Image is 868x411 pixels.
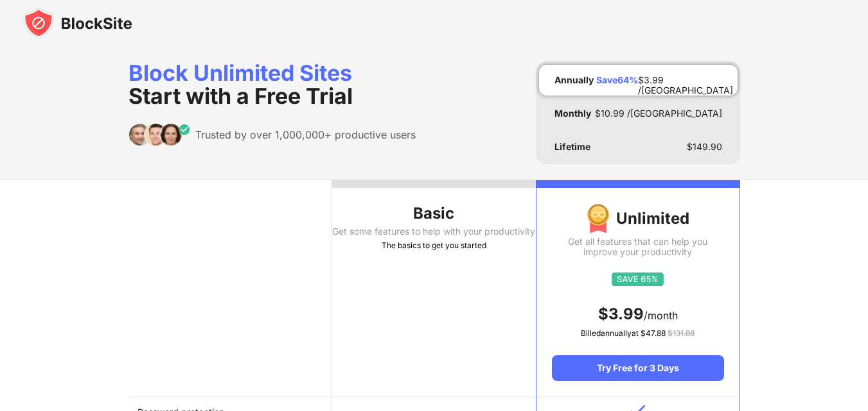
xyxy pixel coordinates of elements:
[332,203,536,224] div: Basic
[128,123,191,146] img: trusted-by.svg
[552,327,723,340] div: Billed annually at $ 47.88
[195,128,416,141] div: Trusted by over 1,000,000+ productive users
[612,273,664,286] img: save65.svg
[595,108,722,119] div: $ 10.99 /[GEOGRAPHIC_DATA]
[552,203,723,234] div: Unlimited
[598,305,644,323] span: $ 3.99
[554,75,594,85] div: Annually
[596,75,638,85] div: Save 64 %
[552,355,723,381] div: Try Free for 3 Days
[332,226,536,237] div: Get some features to help with your productivity
[552,304,723,324] div: /month
[332,239,536,252] div: The basics to get you started
[554,142,590,152] div: Lifetime
[552,237,723,257] div: Get all features that can help you improve your productivity
[687,142,722,152] div: $ 149.90
[638,75,733,85] div: $ 3.99 /[GEOGRAPHIC_DATA]
[128,83,353,109] span: Start with a Free Trial
[554,108,591,119] div: Monthly
[23,8,132,38] img: blocksite-icon-black.svg
[668,328,695,338] span: $ 131.88
[128,62,416,108] div: Block Unlimited Sites
[587,203,610,234] img: img-premium-medal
